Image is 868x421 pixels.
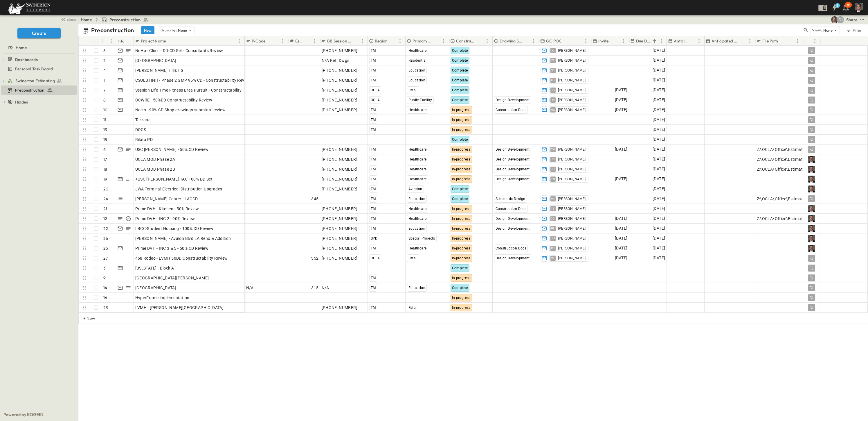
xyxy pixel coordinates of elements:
button: Menu [696,38,703,44]
span: [DATE] [653,185,665,192]
span: [DATE] [653,106,665,113]
button: Sort [434,38,440,44]
span: TM [371,226,376,231]
span: In-progress [452,226,471,231]
p: Due Date [636,38,650,44]
span: TM [371,217,376,221]
img: Profile Picture [808,156,815,163]
span: TM [371,49,376,53]
p: 12 [103,216,107,222]
p: BB Session ID [327,38,351,44]
button: Sort [651,38,658,44]
div: FJ [808,67,815,74]
span: Tarzana [135,117,151,123]
span: DC [551,218,555,219]
div: FJ [808,126,815,133]
p: 24 [103,196,108,202]
button: Sort [167,38,173,44]
div: Owner [803,36,820,46]
p: 30 [846,3,850,8]
span: Complete [452,68,468,72]
span: [PERSON_NAME] Center - LACCD [135,196,198,202]
p: None [178,27,187,33]
p: Constructability Review [456,38,476,44]
span: [PERSON_NAME] [558,197,586,201]
div: FJ [808,87,815,94]
p: 11 [103,117,106,123]
span: [DATE] [615,245,627,251]
p: 18 [103,166,107,172]
span: TM [371,108,376,112]
span: +USC [PERSON_NAME] TAC 100% DD Set [135,176,213,182]
span: [PERSON_NAME] [558,226,586,231]
span: Design Development [496,157,530,161]
span: [PERSON_NAME] [558,78,586,83]
div: FJ [808,47,815,54]
span: [PERSON_NAME] [558,58,586,63]
button: Menu [794,38,801,44]
span: Design Development [496,226,530,231]
div: Francisco J. Sanchez (frsanchez@swinerton.com) [837,16,844,23]
span: [DATE] [653,57,665,64]
button: test [859,16,866,23]
span: UCLA MOB Phase 2A [135,156,175,162]
button: Sort [614,38,620,44]
span: [PHONE_NUMBER] [322,216,358,222]
span: Hidden [15,99,28,105]
img: Profile Picture [808,176,815,183]
button: Menu [530,38,537,44]
img: Profile Picture [808,215,815,222]
span: [PERSON_NAME] [558,216,586,221]
p: Group by: [161,27,177,33]
span: In-progress [452,177,471,181]
span: [PERSON_NAME] [558,147,586,152]
div: Info [116,36,134,46]
button: Sort [779,38,786,44]
span: TM [371,167,376,171]
span: HL [551,228,555,229]
span: Complete [452,187,468,191]
div: Swinerton Estimatingtest [1,76,77,85]
p: 20 [103,186,108,192]
span: [DATE] [615,97,627,103]
span: N/A Ref. Dwgs [322,58,350,63]
span: [PHONE_NUMBER] [322,107,358,113]
span: [PHONE_NUMBER] [322,156,358,162]
div: FJ [808,136,815,143]
a: Swinerton Estimating [8,77,76,85]
span: [DATE] [653,245,665,251]
span: Complete [452,58,468,63]
span: Design Development [496,98,530,102]
span: [DATE] [653,215,665,222]
span: Prime DVH - INC 2 - 90% Review [135,216,195,222]
div: Preconstructiontest [1,85,77,95]
span: Preconstruction [109,17,141,23]
p: 6 [103,147,106,152]
p: Region [375,38,388,44]
button: Sort [689,38,696,44]
p: 13 [103,127,107,133]
span: Healthcare [408,167,427,171]
span: [DATE] [653,156,665,163]
span: UCLA MOB Phase 2B [135,166,175,172]
span: TM [371,147,376,151]
div: # [102,36,116,46]
span: Design Development [496,147,530,151]
button: Sort [389,38,395,44]
span: [DATE] [653,205,665,212]
span: [DATE] [653,136,665,143]
p: 21 [103,206,107,212]
button: Sort [266,38,273,44]
button: Menu [620,38,627,44]
p: Project Name [141,38,166,44]
span: Education [408,197,426,201]
span: [PERSON_NAME] [558,108,586,112]
span: In-progress [452,128,471,132]
span: [DATE] [615,215,627,222]
span: [PHONE_NUMBER] [322,67,358,73]
p: 15 [103,137,107,142]
span: Complete [452,88,468,92]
